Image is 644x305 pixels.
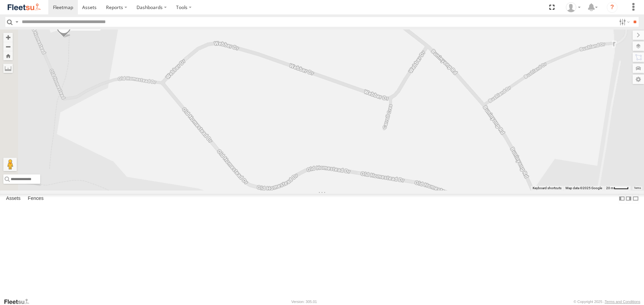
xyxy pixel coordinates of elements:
[533,186,561,190] button: Keyboard shortcuts
[4,298,35,305] a: Visit our Website
[24,194,47,204] label: Fences
[566,186,602,190] span: Map data ©2025 Google
[3,33,13,42] button: Zoom in
[3,194,24,204] label: Assets
[604,186,631,190] button: Map Scale: 20 m per 40 pixels
[574,300,640,304] div: © Copyright 2025 -
[619,194,625,204] label: Dock Summary Table to the Left
[3,158,17,171] button: Drag Pegman onto the map to open Street View
[3,51,13,60] button: Zoom Home
[605,300,640,304] a: Terms and Conditions
[14,17,19,27] label: Search Query
[3,42,13,51] button: Zoom out
[633,75,644,84] label: Map Settings
[632,194,639,204] label: Hide Summary Table
[634,186,641,189] a: Terms
[625,194,632,204] label: Dock Summary Table to the Right
[3,64,13,73] label: Measure
[607,2,618,13] i: ?
[616,17,631,27] label: Search Filter Options
[291,300,317,304] div: Version: 305.01
[606,186,614,190] span: 20 m
[563,2,583,12] div: Stephanie Renton
[7,3,42,12] img: fleetsu-logo-horizontal.svg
